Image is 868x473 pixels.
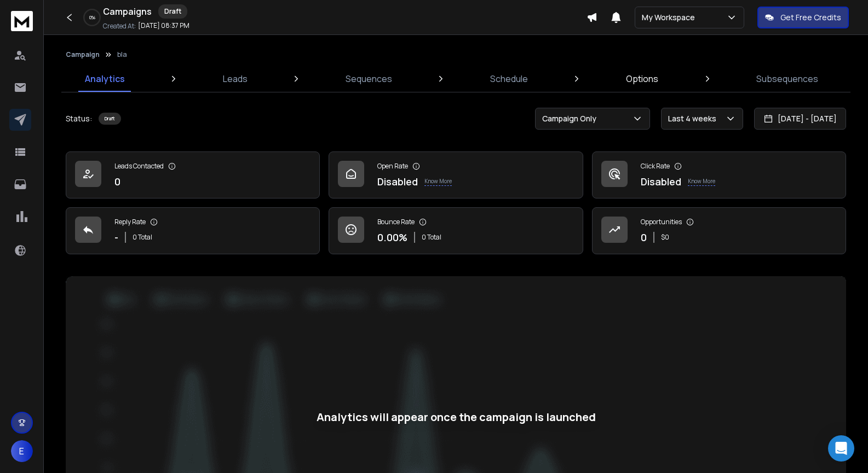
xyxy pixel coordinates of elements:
[11,11,33,31] img: logo
[133,233,152,242] p: 0 Total
[422,233,441,242] p: 0 Total
[138,21,189,30] p: [DATE] 08:37 PM
[750,66,825,92] a: Subsequences
[114,174,120,189] p: 0
[114,230,118,245] p: -
[66,113,92,124] p: Status:
[89,14,95,21] p: 0 %
[642,12,699,23] p: My Workspace
[641,162,670,171] p: Click Rate
[158,4,187,19] div: Draft
[11,440,33,462] button: E
[346,72,392,85] p: Sequences
[66,151,320,198] a: Leads Contacted0
[103,22,136,31] p: Created At:
[592,207,846,254] a: Opportunities0$0
[377,174,418,189] p: Disabled
[592,151,846,198] a: Click RateDisabledKnow More
[828,435,854,462] div: Open Intercom Messenger
[223,72,248,85] p: Leads
[377,218,415,226] p: Bounce Rate
[85,72,125,85] p: Analytics
[641,174,681,189] p: Disabled
[114,218,146,226] p: Reply Rate
[424,177,452,186] p: Know More
[490,72,528,85] p: Schedule
[641,218,682,226] p: Opportunities
[754,108,846,130] button: [DATE] - [DATE]
[780,12,841,23] p: Get Free Credits
[377,162,408,171] p: Open Rate
[114,162,164,171] p: Leads Contacted
[377,230,407,245] p: 0.00 %
[542,113,601,124] p: Campaign Only
[103,5,152,18] h1: Campaigns
[66,50,100,59] button: Campaign
[661,233,669,242] p: $ 0
[317,410,596,425] div: Analytics will appear once the campaign is launched
[66,207,320,254] a: Reply Rate-0 Total
[339,66,399,92] a: Sequences
[329,207,583,254] a: Bounce Rate0.00%0 Total
[78,66,131,92] a: Analytics
[619,66,665,92] a: Options
[99,113,121,125] div: Draft
[756,72,818,85] p: Subsequences
[117,50,127,59] p: bla
[641,230,647,245] p: 0
[216,66,254,92] a: Leads
[484,66,534,92] a: Schedule
[688,177,715,186] p: Know More
[757,7,849,28] button: Get Free Credits
[626,72,658,85] p: Options
[668,113,721,124] p: Last 4 weeks
[329,151,583,198] a: Open RateDisabledKnow More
